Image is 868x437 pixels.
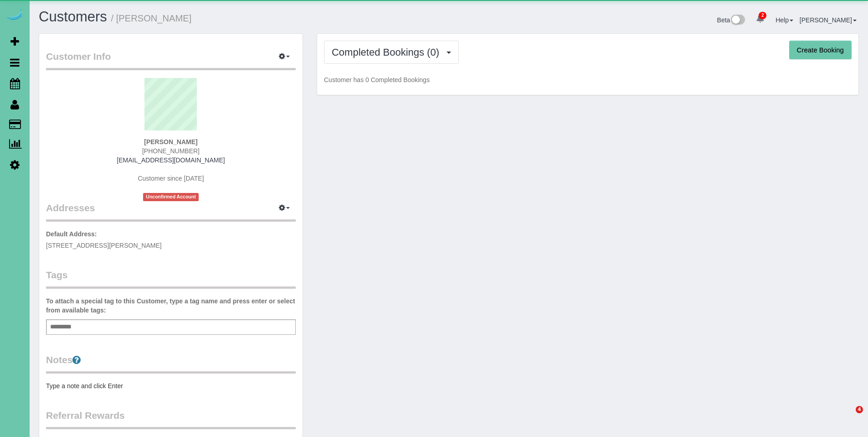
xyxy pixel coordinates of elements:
iframe: Intercom live chat [837,406,859,428]
span: Completed Bookings (0) [332,47,444,58]
button: Completed Bookings (0) [324,41,459,64]
img: Automaid Logo [5,9,24,22]
span: [PHONE_NUMBER] [142,147,200,155]
a: [PERSON_NAME] [800,16,857,24]
legend: Referral Rewards [46,409,296,429]
label: Default Address: [46,229,97,239]
pre: Type a note and click Enter [46,381,296,390]
span: 4 [856,406,863,413]
p: Customer has 0 Completed Bookings [324,75,852,84]
a: 2 [751,9,769,29]
strong: [PERSON_NAME] [144,138,197,146]
a: Customers [39,9,107,25]
a: [EMAIL_ADDRESS][DOMAIN_NAME] [117,156,225,164]
a: Beta [717,16,745,24]
span: [STREET_ADDRESS][PERSON_NAME] [46,242,162,249]
legend: Tags [46,268,296,289]
legend: Customer Info [46,50,296,70]
span: Customer since [DATE] [138,175,204,182]
span: 2 [759,12,766,19]
small: / [PERSON_NAME] [111,13,192,23]
button: Create Booking [789,41,852,60]
a: Help [776,16,793,24]
legend: Notes [46,353,296,374]
label: To attach a special tag to this Customer, type a tag name and press enter or select from availabl... [46,297,296,315]
img: New interface [730,15,745,26]
span: Unconfirmed Account [143,193,199,201]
